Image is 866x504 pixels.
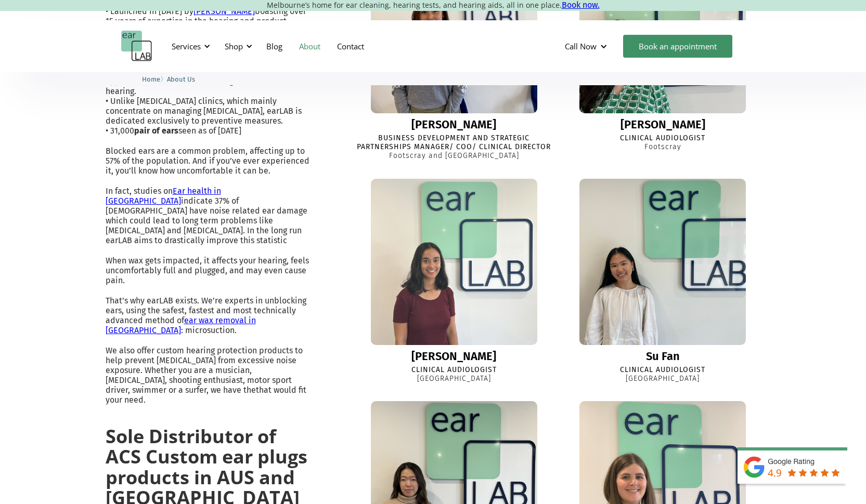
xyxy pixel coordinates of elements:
[172,41,201,51] div: Services
[644,143,681,152] div: Footscray
[291,31,329,61] a: About
[225,41,243,51] div: Shop
[165,31,213,62] div: Services
[389,152,519,161] div: Footscray and [GEOGRAPHIC_DATA]
[365,173,542,350] img: Ella
[356,134,552,152] div: Business Development and Strategic Partnerships Manager/ COO/ Clinical Director
[565,41,597,51] div: Call Now
[565,179,760,383] a: Su FanSu FanClinical Audiologist[GEOGRAPHIC_DATA]
[411,118,496,131] div: [PERSON_NAME]
[218,31,255,62] div: Shop
[623,35,732,58] a: Book an appointment
[142,74,167,85] li: 〉
[193,6,255,16] a: [PERSON_NAME]
[620,134,705,143] div: Clinical Audiologist
[579,179,746,345] img: Su Fan
[356,179,552,383] a: Ella[PERSON_NAME]Clinical Audiologist[GEOGRAPHIC_DATA]
[646,350,680,363] div: Su Fan
[258,31,291,61] a: Blog
[142,74,160,84] a: Home
[626,375,700,383] div: [GEOGRAPHIC_DATA]
[106,315,256,335] a: ear wax removal in [GEOGRAPHIC_DATA]
[557,31,618,62] div: Call Now
[620,366,705,375] div: Clinical Audiologist
[134,126,178,136] strong: pair of ears
[121,31,152,62] a: home
[329,31,372,61] a: Contact
[417,375,491,383] div: [GEOGRAPHIC_DATA]
[621,118,705,131] div: [PERSON_NAME]
[167,75,195,83] span: About Us
[411,350,496,363] div: [PERSON_NAME]
[411,366,497,375] div: Clinical Audiologist
[106,186,221,206] a: Ear health in [GEOGRAPHIC_DATA]
[167,74,195,84] a: About Us
[142,75,160,83] span: Home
